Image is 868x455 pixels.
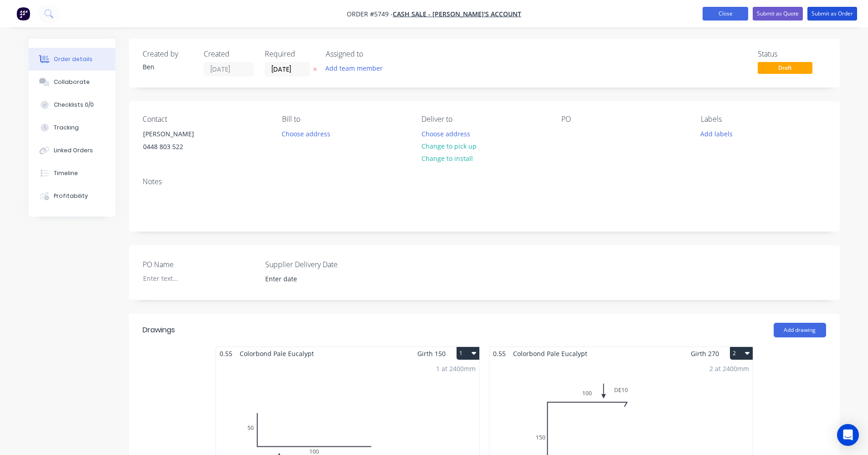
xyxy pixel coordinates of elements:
[143,140,219,153] div: 0448 803 522
[143,128,219,140] div: [PERSON_NAME]
[265,50,315,58] div: Required
[326,50,417,58] div: Assigned to
[282,115,407,124] div: Bill to
[216,347,236,360] span: 0.55
[29,116,115,139] button: Tracking
[54,146,93,155] div: Linked Orders
[807,7,857,21] button: Submit as Order
[416,152,478,165] button: Change to install
[730,347,753,360] button: 2
[54,192,88,200] div: Profitability
[54,55,92,63] div: Order details
[509,347,591,360] span: Colorbond Pale Eucalypt
[29,162,115,185] button: Timeline
[561,115,686,124] div: PO
[326,62,388,74] button: Add team member
[54,78,90,86] div: Collaborate
[393,10,521,18] a: CASH SALE - [PERSON_NAME]'S ACCOUNT
[696,127,738,140] button: Add labels
[143,50,193,58] div: Created by
[320,62,387,74] button: Add team member
[347,10,393,18] span: Order #5749 -
[29,185,115,207] button: Profitability
[709,364,749,373] div: 2 at 2400mm
[54,169,78,177] div: Timeline
[691,347,719,360] span: Girth 270
[416,140,481,152] button: Change to pick up
[774,323,826,337] button: Add drawing
[143,259,257,270] label: PO Name
[29,48,115,71] button: Order details
[135,127,226,156] div: [PERSON_NAME]0448 803 522
[54,101,94,109] div: Checklists 0/0
[259,272,372,286] input: Enter date
[416,127,475,140] button: Choose address
[277,127,335,140] button: Choose address
[143,62,193,72] div: Ben
[457,347,479,360] button: 1
[489,347,509,360] span: 0.55
[29,139,115,162] button: Linked Orders
[703,7,748,21] button: Close
[204,50,254,58] div: Created
[758,62,812,73] span: Draft
[421,115,546,124] div: Deliver to
[54,124,79,132] div: Tracking
[143,115,267,124] div: Contact
[236,347,318,360] span: Colorbond Pale Eucalypt
[143,177,826,186] div: Notes
[29,93,115,116] button: Checklists 0/0
[758,50,826,58] div: Status
[701,115,826,124] div: Labels
[753,7,803,21] button: Submit as Quote
[436,364,476,373] div: 1 at 2400mm
[837,424,859,446] div: Open Intercom Messenger
[265,259,379,270] label: Supplier Delivery Date
[16,7,30,21] img: Factory
[143,325,175,336] div: Drawings
[29,71,115,93] button: Collaborate
[417,347,446,360] span: Girth 150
